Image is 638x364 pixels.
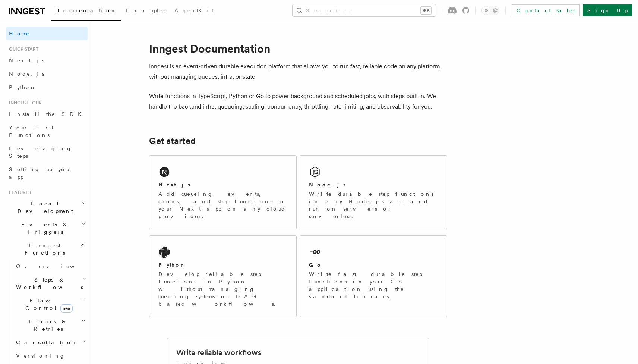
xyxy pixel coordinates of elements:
[13,276,83,291] span: Steps & Workflows
[149,136,196,146] a: Get started
[9,166,73,180] span: Setting up your app
[9,145,72,159] span: Leveraging Steps
[6,121,88,142] a: Your first Functions
[149,155,297,229] a: Next.jsAdd queueing, events, crons, and step functions to your Next app on any cloud provider.
[583,4,632,16] a: Sign Up
[13,336,88,349] button: Cancellation
[13,318,81,333] span: Errors & Retries
[309,261,322,269] h2: Go
[149,91,447,112] p: Write functions in TypeScript, Python or Go to power background and scheduled jobs, with steps bu...
[13,297,82,312] span: Flow Control
[13,260,88,273] a: Overview
[16,263,93,269] span: Overview
[6,107,88,121] a: Install the SDK
[126,7,165,13] span: Examples
[9,84,36,90] span: Python
[158,181,190,188] h2: Next.js
[51,2,121,21] a: Documentation
[55,7,117,13] span: Documentation
[149,42,447,55] h1: Inngest Documentation
[158,190,287,220] p: Add queueing, events, crons, and step functions to your Next app on any cloud provider.
[309,270,438,300] p: Write fast, durable step functions in your Go application using the standard library.
[13,294,88,315] button: Flow Controlnew
[6,27,88,40] a: Home
[6,221,81,236] span: Events & Triggers
[16,353,65,359] span: Versioning
[13,349,88,363] a: Versioning
[6,67,88,81] a: Node.js
[6,46,38,52] span: Quick start
[9,71,44,77] span: Node.js
[149,235,297,317] a: PythonDevelop reliable step functions in Python without managing queueing systems or DAG based wo...
[13,273,88,294] button: Steps & Workflows
[158,261,186,269] h2: Python
[6,100,42,106] span: Inngest tour
[309,190,438,220] p: Write durable step functions in any Node.js app and run on servers or serverless.
[176,347,261,358] h2: Write reliable workflows
[309,181,346,188] h2: Node.js
[9,30,30,37] span: Home
[13,339,78,346] span: Cancellation
[6,81,88,94] a: Python
[6,189,31,195] span: Features
[60,304,73,313] span: new
[512,4,580,16] a: Contact sales
[6,242,80,257] span: Inngest Functions
[6,142,88,163] a: Leveraging Steps
[6,218,88,239] button: Events & Triggers
[293,4,436,16] button: Search...⌘K
[421,7,431,14] kbd: ⌘K
[174,7,214,13] span: AgentKit
[6,54,88,67] a: Next.js
[6,163,88,183] a: Setting up your app
[300,155,447,229] a: Node.jsWrite durable step functions in any Node.js app and run on servers or serverless.
[121,2,170,20] a: Examples
[170,2,218,20] a: AgentKit
[9,125,53,138] span: Your first Functions
[13,315,88,336] button: Errors & Retries
[481,6,499,15] button: Toggle dark mode
[6,239,88,260] button: Inngest Functions
[149,61,447,82] p: Inngest is an event-driven durable execution platform that allows you to run fast, reliable code ...
[300,235,447,317] a: GoWrite fast, durable step functions in your Go application using the standard library.
[6,200,81,215] span: Local Development
[158,270,287,308] p: Develop reliable step functions in Python without managing queueing systems or DAG based workflows.
[9,57,44,63] span: Next.js
[9,111,86,117] span: Install the SDK
[6,197,88,218] button: Local Development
